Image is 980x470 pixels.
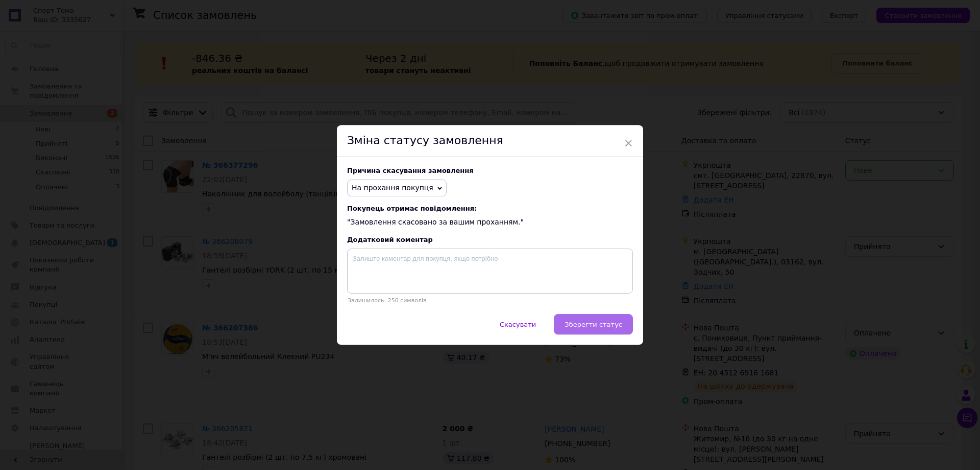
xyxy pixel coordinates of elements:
div: "Замовлення скасовано за вашим проханням." [347,205,633,228]
div: Зміна статусу замовлення [337,125,643,156]
div: Додатковий коментар [347,236,633,243]
span: На прохання покупця [352,184,433,192]
button: Зберегти статус [554,314,633,334]
span: Зберегти статус [565,321,622,328]
span: Скасувати [500,321,536,328]
div: Причина скасування замовлення [347,167,633,174]
span: × [624,135,633,152]
button: Скасувати [489,314,547,334]
p: Залишилось: 250 символів [347,297,633,304]
span: Покупець отримає повідомлення: [347,205,633,212]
